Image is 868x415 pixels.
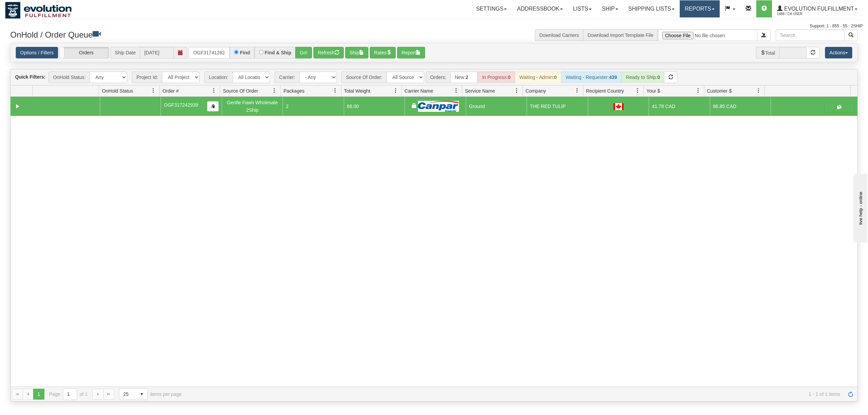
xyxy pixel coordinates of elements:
[622,71,665,83] div: Ready to Ship:
[658,29,757,41] input: Import
[164,102,198,108] span: OGF317242939
[508,75,511,80] strong: 0
[405,88,433,94] span: Carrier Name
[225,99,280,114] div: Gentle Fawn Wholesale 2Ship
[102,88,133,94] span: OnHold Status
[471,0,512,17] a: Settings
[571,85,583,96] a: Company filter column settings
[13,102,22,111] a: Collapse
[5,2,72,19] img: logo1488.jpg
[649,97,710,116] td: 41.78 CAD
[283,88,304,94] span: Packages
[313,47,344,58] button: Refresh
[609,75,617,80] strong: 439
[15,73,45,80] label: Quick Filters:
[207,101,219,111] button: Copy to clipboard
[568,0,597,17] a: Lists
[527,97,588,116] td: THE RED TULIP
[623,0,680,17] a: Shipping lists
[777,11,828,17] span: 1488 / CA User
[204,71,232,83] span: Location:
[275,71,299,83] span: Carrier:
[148,85,159,96] a: OnHold Status filter column settings
[515,71,561,83] div: Waiting - Admin:
[824,102,855,112] button: Shipping Documents
[586,88,624,94] span: Recipient Country
[341,71,386,83] span: Source Of Order:
[344,88,370,94] span: Total Weight
[60,47,109,58] label: Orders
[11,69,857,85] div: grid toolbar
[162,88,178,94] span: Order #
[5,23,863,29] div: Support: 1 - 855 - 55 - 2SHIP
[189,47,230,58] input: Order #
[223,88,258,94] span: Source Of Order
[845,389,856,400] a: Refresh
[397,47,425,58] button: Report
[554,75,557,80] strong: 0
[345,47,368,58] button: Ship
[426,71,450,83] span: Orders:
[539,32,579,38] a: Download Carriers
[265,50,291,55] label: Find & Ship
[33,389,44,400] span: Page 1
[49,388,88,400] span: Page of 1
[783,6,854,12] span: Evolution Fulfillment
[119,388,148,400] span: Page sizes drop down
[418,101,459,112] img: Canpar
[208,85,220,96] a: Order # filter column settings
[63,389,77,400] input: Page 1
[450,85,462,96] a: Carrier Name filter column settings
[526,88,546,94] span: Company
[132,71,162,83] span: Project Id:
[561,71,621,83] div: Waiting - Requester:
[844,29,858,41] button: Search
[511,85,523,96] a: Service Name filter column settings
[295,47,312,58] button: Go!
[136,389,147,400] span: select
[756,47,779,58] span: Total
[512,0,568,17] a: Addressbook
[465,88,495,94] span: Service Name
[753,85,764,96] a: Customer $ filter column settings
[613,103,624,110] img: CA
[16,47,58,58] a: Options / Filters
[123,391,132,398] span: 25
[329,85,341,96] a: Packages filter column settings
[478,71,515,83] div: In Progress:
[191,391,840,397] span: 1 - 1 of 1 items
[466,75,469,80] strong: 2
[587,32,653,38] a: Download Import Template File
[466,97,527,116] td: Ground
[632,85,643,96] a: Recipient Country filter column settings
[119,388,182,400] span: items per page
[370,47,396,58] button: Rates
[49,71,90,83] span: OnHold Status:
[776,29,844,41] input: Search
[286,104,289,109] span: 2
[110,47,140,58] span: Ship Date
[772,0,863,17] a: Evolution Fulfillment 1488 / CA User
[852,173,867,242] iframe: chat widget
[825,47,852,58] button: Actions
[269,85,280,96] a: Source Of Order filter column settings
[692,85,704,96] a: Your $ filter column settings
[647,88,660,94] span: Your $
[597,0,623,17] a: Ship
[347,104,359,109] span: 66.00
[390,85,402,96] a: Total Weight filter column settings
[10,29,429,39] h3: OnHold / Order Queue
[657,75,660,80] strong: 0
[707,88,732,94] span: Customer $
[450,71,478,83] div: New:
[240,50,250,55] label: Find
[710,97,771,116] td: 66.85 CAD
[680,0,720,17] a: Reports
[5,6,63,11] div: live help - online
